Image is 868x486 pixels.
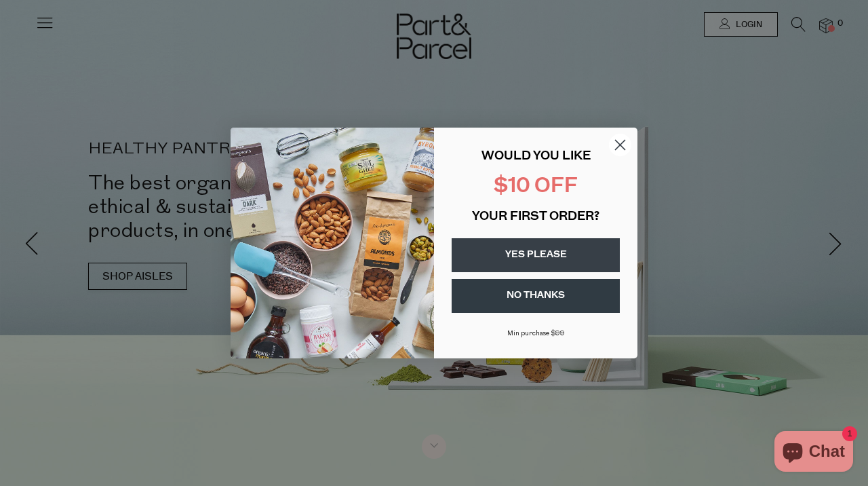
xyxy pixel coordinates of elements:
[770,431,857,475] inbox-online-store-chat: Shopify online store chat
[472,211,599,223] span: YOUR FIRST ORDER?
[231,128,434,358] img: 43fba0fb-7538-40bc-babb-ffb1a4d097bc.jpeg
[452,279,620,313] button: NO THANKS
[481,151,591,163] span: WOULD YOU LIKE
[452,238,620,272] button: YES PLEASE
[494,176,578,198] span: $10 OFF
[608,133,632,157] button: Close dialog
[507,330,565,337] span: Min purchase $99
